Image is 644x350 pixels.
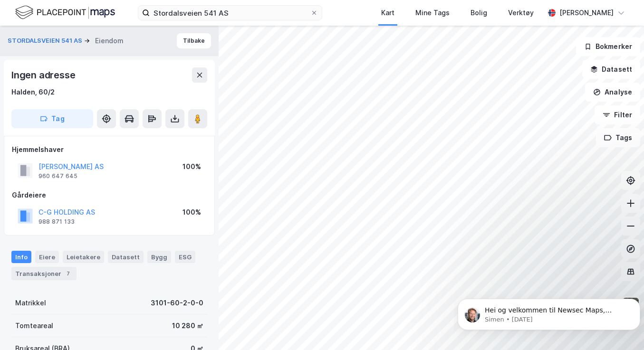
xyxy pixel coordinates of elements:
div: ESG [175,251,195,263]
div: Gårdeiere [12,189,207,201]
div: 960 647 645 [38,172,77,180]
div: Halden, 60/2 [11,86,55,98]
div: Tomteareal [15,320,53,331]
div: Ingen adresse [11,67,77,83]
div: 10 280 ㎡ [172,320,203,331]
div: Verktøy [508,7,534,19]
button: Filter [595,105,640,124]
div: Bolig [471,7,487,19]
div: Matrikkel [15,297,46,309]
button: Bokmerker [576,37,640,56]
button: Analyse [585,83,640,102]
button: Tag [11,109,93,128]
iframe: Intercom notifications message [454,279,644,345]
div: Eiendom [95,35,124,47]
img: logo.f888ab2527a4732fd821a326f86c7f29.svg [15,4,115,21]
div: [PERSON_NAME] [559,7,614,19]
div: 100% [183,207,201,218]
div: 100% [183,161,201,172]
div: Mine Tags [415,7,450,19]
button: Tilbake [177,33,211,48]
div: Bygg [147,251,171,263]
input: Søk på adresse, matrikkel, gårdeiere, leietakere eller personer [150,6,310,20]
div: Kart [381,7,394,19]
div: Hjemmelshaver [12,144,207,155]
button: Tags [596,128,640,147]
div: 988 871 133 [38,218,75,226]
button: STORDALSVEIEN 541 AS [8,36,84,46]
div: 7 [63,269,73,278]
div: Datasett [108,251,144,263]
button: Datasett [582,60,640,79]
div: Info [11,251,31,263]
div: Eiere [35,251,59,263]
div: 3101-60-2-0-0 [151,297,203,309]
div: Leietakere [63,251,104,263]
div: Transaksjoner [11,267,77,280]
